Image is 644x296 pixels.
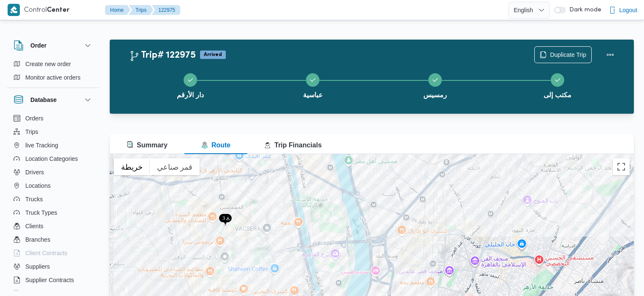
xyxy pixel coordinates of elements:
span: عباسية [303,90,323,100]
span: Monitor active orders [25,72,81,83]
span: Arrived [200,51,226,59]
span: live Tracking [25,140,58,150]
button: Trips [129,5,153,15]
button: Trips [10,125,96,139]
b: Center [47,7,70,13]
button: Client Contracts [10,246,96,260]
div: Database [7,112,100,294]
button: Logout [606,2,641,19]
button: عرض خريطة الشارع [114,158,150,175]
svg: Step 1 is complete [187,77,194,83]
span: رمسيس [423,90,447,100]
button: عرض صور القمر الصناعي [150,158,200,175]
h3: Database [30,95,57,105]
button: تبديل إلى العرض ملء الشاشة [613,158,630,175]
span: Duplicate Trip [550,50,586,60]
b: Arrived [204,52,222,57]
span: Clients [25,221,43,231]
h2: Trip# 122975 [129,50,196,61]
span: Orders [25,113,43,123]
button: Duplicate Trip [534,46,592,63]
button: Database [14,95,93,105]
button: Locations [10,179,96,192]
span: Trips [25,127,38,137]
span: Logout [619,5,637,15]
button: مكتب إلى [496,63,619,107]
button: live Tracking [10,139,96,152]
span: Summary [127,141,168,149]
svg: Step 4 is complete [554,77,561,83]
button: Trucks [10,192,96,206]
button: Truck Types [10,206,96,219]
span: Location Categories [25,154,78,164]
button: Supplier Contracts [10,273,96,287]
span: Trucks [25,194,43,204]
span: Truck Types [25,208,57,218]
button: Create new order [10,57,96,71]
span: دار الأرقم [177,90,203,100]
span: Create new order [25,59,71,69]
button: Branches [10,233,96,246]
span: Drivers [25,167,44,177]
span: Client Contracts [25,248,68,258]
button: Location Categories [10,152,96,165]
div: Order [7,57,100,88]
button: 122975 [152,5,180,15]
span: Route [201,141,230,149]
button: Home [105,5,130,15]
button: Drivers [10,165,96,179]
button: رمسيس [374,63,496,107]
button: Monitor active orders [10,71,96,84]
button: عباسية [252,63,374,107]
button: Clients [10,219,96,233]
span: Trip Financials [264,141,322,149]
button: Order [14,40,93,51]
span: Supplier Contracts [25,275,74,285]
img: X8yXhbKr1z7QwAAAABJRU5ErkJggg== [8,4,20,16]
span: Suppliers [25,261,50,272]
button: Suppliers [10,260,96,273]
button: Actions [602,46,619,63]
span: Dark mode [566,7,601,13]
span: Locations [25,181,51,191]
svg: Step 2 is complete [309,77,316,83]
iframe: chat widget [8,262,35,288]
h3: Order [30,40,46,51]
span: مكتب إلى [544,90,571,100]
svg: Step 3 is complete [432,77,438,83]
span: Branches [25,235,50,245]
button: دار الأرقم [129,63,252,107]
button: Orders [10,112,96,125]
